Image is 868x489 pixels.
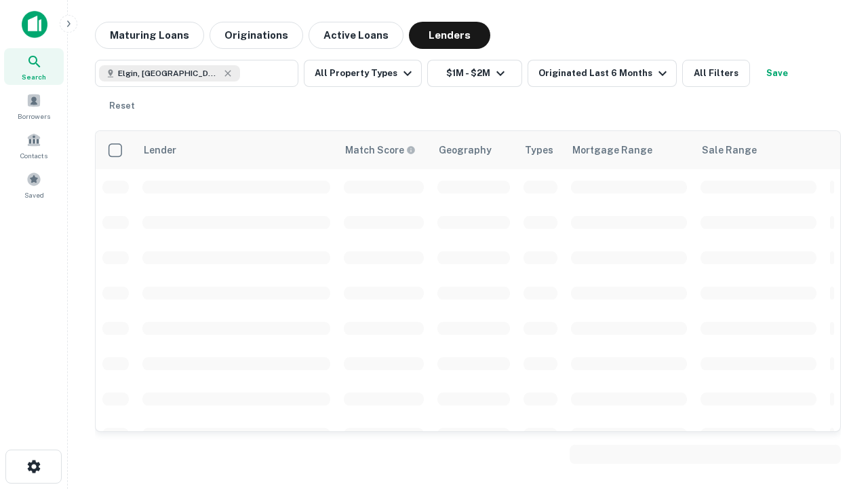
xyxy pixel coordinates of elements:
[24,189,44,200] span: Saved
[22,71,46,82] span: Search
[800,337,868,402] iframe: Chat Widget
[304,60,422,87] button: All Property Types
[4,166,64,203] a: Saved
[337,131,431,169] th: Capitalize uses an advanced AI algorithm to match your search with the best lender. The match sco...
[22,11,47,38] img: capitalize-icon.png
[95,22,204,49] button: Maturing Loans
[528,60,677,87] button: Originated Last 6 Months
[4,88,64,124] a: Borrowers
[20,150,47,161] span: Contacts
[100,92,144,120] button: Reset
[144,142,176,158] div: Lender
[309,22,403,49] button: Active Loans
[4,48,64,85] a: Search
[427,60,522,87] button: $1M - $2M
[409,22,490,49] button: Lenders
[18,111,50,122] span: Borrowers
[538,65,671,81] div: Originated Last 6 Months
[4,127,64,164] a: Contacts
[682,60,750,87] button: All Filters
[431,131,517,169] th: Geography
[694,131,823,169] th: Sale Range
[210,22,303,49] button: Originations
[564,131,694,169] th: Mortgage Range
[572,142,652,158] div: Mortgage Range
[755,60,799,87] button: Save your search to get updates of matches that match your search criteria.
[525,142,553,158] div: Types
[136,131,337,169] th: Lender
[517,131,564,169] th: Types
[118,67,220,79] span: Elgin, [GEOGRAPHIC_DATA], [GEOGRAPHIC_DATA]
[702,142,757,158] div: Sale Range
[345,143,413,158] h6: Match Score
[345,143,416,158] div: Capitalize uses an advanced AI algorithm to match your search with the best lender. The match sco...
[439,142,492,158] div: Geography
